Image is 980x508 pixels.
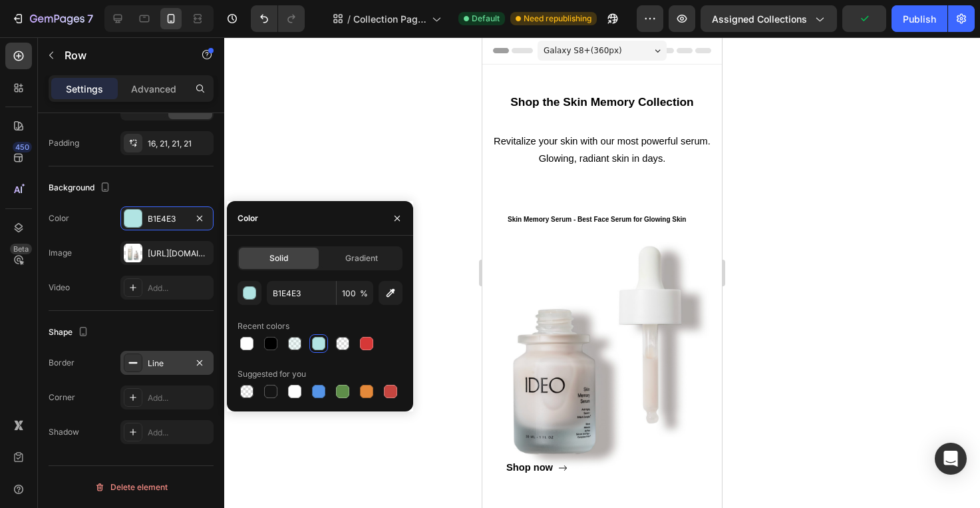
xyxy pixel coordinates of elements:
[238,212,258,224] div: Color
[524,13,591,25] span: Need republishing
[5,5,99,32] button: 7
[238,368,306,380] div: Suggested for you
[267,281,336,305] input: Eg: FFFFFF
[49,179,113,197] div: Background
[148,392,210,404] div: Add...
[49,357,75,369] div: Border
[903,12,936,26] div: Publish
[238,320,289,332] div: Recent colors
[345,252,378,264] span: Gradient
[131,82,176,96] p: Advanced
[66,82,103,96] p: Settings
[65,47,178,63] p: Row
[148,358,186,370] div: Line
[269,252,288,264] span: Solid
[712,12,807,26] span: Assigned Collections
[935,443,967,475] div: Open Intercom Messenger
[49,247,72,259] div: Image
[148,427,210,439] div: Add...
[10,244,32,254] div: Beta
[148,248,210,260] div: [URL][DOMAIN_NAME]
[353,12,426,26] span: Collection Page - [DATE]
[251,5,305,32] div: Undo/Redo
[49,426,79,438] div: Shadow
[49,282,70,294] div: Video
[148,138,210,150] div: 16, 21, 21, 21
[347,12,351,26] span: /
[49,324,91,342] div: Shape
[482,37,722,508] iframe: Design area
[701,5,837,32] button: Assigned Collections
[360,288,368,300] span: %
[49,212,69,224] div: Color
[148,282,210,294] div: Add...
[49,477,214,498] button: Delete element
[13,142,32,152] div: 450
[49,137,79,149] div: Padding
[148,213,186,225] div: B1E4E3
[94,479,168,495] div: Delete element
[87,11,93,27] p: 7
[892,5,947,32] button: Publish
[49,391,75,403] div: Corner
[472,13,500,25] span: Default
